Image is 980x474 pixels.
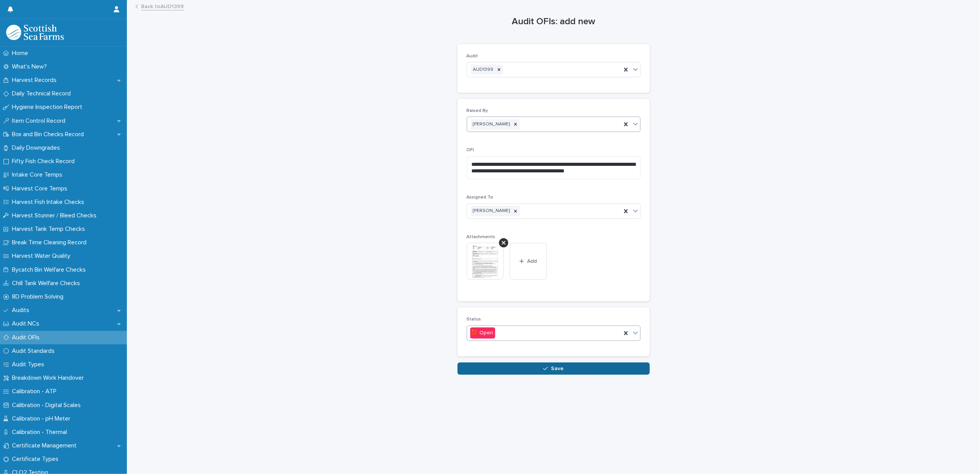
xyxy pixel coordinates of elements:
[9,307,35,314] p: Audits
[9,293,70,300] p: 8D Problem Solving
[467,235,496,239] span: Attachments
[458,16,650,27] h1: Audit OFIs: add new
[467,108,488,113] span: Raised By
[9,63,53,70] p: What's New?
[9,185,73,192] p: Harvest Core Temps
[9,402,87,409] p: Calibration - Digital Scales
[9,361,50,368] p: Audit Types
[6,25,64,40] img: mMrefqRFQpe26GRNOUkG
[458,362,650,375] button: Save
[467,317,481,322] span: Status
[9,158,81,165] p: Fifty Fish Check Record
[9,347,61,355] p: Audit Standards
[9,239,93,246] p: Break Time Cleaning Record
[9,415,77,422] p: Calibration - pH Meter
[9,171,68,179] p: Intake Core Temps
[9,442,83,449] p: Certificate Management
[551,366,564,371] span: Save
[9,388,63,395] p: Calibration - ATP
[9,50,34,57] p: Home
[9,334,46,341] p: Audit OFIs
[9,280,86,287] p: Chill Tank Welfare Checks
[9,144,66,152] p: Daily Downgrades
[9,77,63,84] p: Harvest Records
[9,199,90,206] p: Harvest Fish Intake Checks
[470,327,495,339] div: 🟥 Open
[467,148,474,152] span: OFI
[9,212,103,219] p: Harvest Stunner / Bleed Checks
[471,119,511,130] div: [PERSON_NAME]
[141,2,184,10] a: Back toAUD1399
[467,54,478,58] span: Audit
[9,374,90,382] p: Breakdown Work Handover
[9,225,91,233] p: Harvest Tank Temp Checks
[527,259,537,264] span: Add
[9,456,65,463] p: Certificate Types
[471,65,495,75] div: AUD1399
[467,195,494,200] span: Assigned To
[9,320,45,327] p: Audit NCs
[9,252,77,260] p: Harvest Water Quality
[9,103,88,111] p: Hygiene Inspection Report
[9,90,77,97] p: Daily Technical Record
[9,266,92,274] p: Bycatch Bin Welfare Checks
[471,206,511,216] div: [PERSON_NAME]
[9,131,90,138] p: Box and Bin Checks Record
[9,117,72,125] p: Item Control Record
[510,243,547,280] button: Add
[9,429,73,436] p: Calibration - Thermal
